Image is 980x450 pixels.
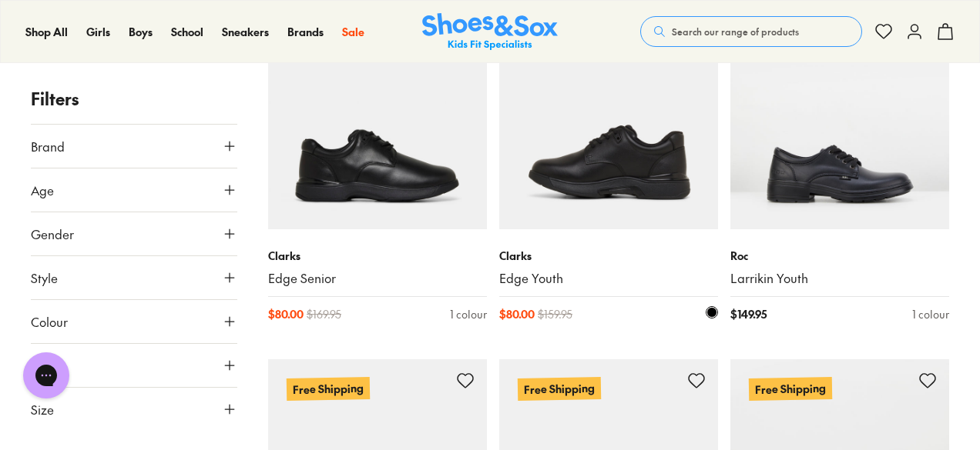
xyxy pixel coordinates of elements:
[499,306,535,322] span: $ 80.00
[31,344,237,387] button: Price
[912,306,949,322] div: 1 colour
[538,306,572,322] span: $ 159.95
[31,256,237,299] button: Style
[450,306,487,322] div: 1 colour
[15,347,77,404] iframe: Gorgias live chat messenger
[287,377,370,401] p: Free Shipping
[31,137,65,155] span: Brand
[422,13,558,51] img: SNS_Logo_Responsive.svg
[31,300,237,343] button: Colour
[171,24,203,40] a: School
[730,11,949,229] a: Free Shipping
[730,248,949,264] p: Roc
[25,24,68,40] a: Shop All
[749,377,832,401] p: Free Shipping
[31,125,237,168] button: Brand
[31,388,237,431] button: Size
[31,268,58,287] span: Style
[268,306,304,322] span: $ 80.00
[31,212,237,255] button: Gender
[518,377,602,401] p: Free Shipping
[31,312,68,331] span: Colour
[640,16,862,47] button: Search our range of products
[31,181,54,199] span: Age
[730,270,949,287] a: Larrikin Youth
[499,270,718,287] a: Edge Youth
[672,25,799,38] span: Search our range of products
[499,248,718,264] p: Clarks
[422,13,558,51] a: Shoes & Sox
[730,306,767,322] span: $ 149.95
[268,248,487,264] p: Clarks
[307,306,341,322] span: $ 169.95
[499,11,718,229] a: Sale
[342,24,364,40] a: Sale
[31,168,237,212] button: Age
[268,270,487,287] a: Edge Senior
[287,24,324,40] a: Brands
[222,24,269,40] a: Sneakers
[86,24,110,40] a: Girls
[31,86,237,112] p: Filters
[129,24,153,40] a: Boys
[31,225,74,243] span: Gender
[31,400,54,418] span: Size
[268,11,487,229] a: Sale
